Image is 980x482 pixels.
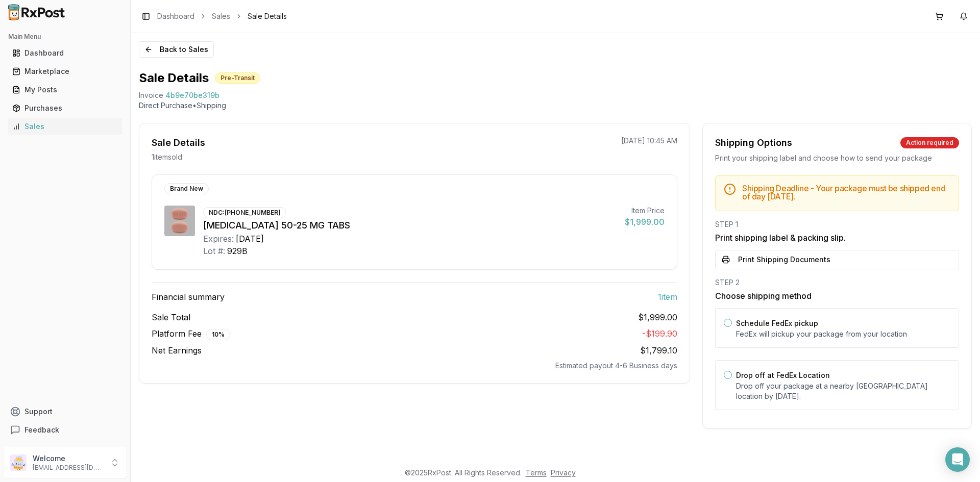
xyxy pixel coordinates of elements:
[139,90,163,100] div: Invoice
[157,11,287,21] nav: breadcrumb
[4,4,69,20] img: RxPost Logo
[715,232,959,244] h3: Print shipping label & packing slip.
[12,48,118,58] div: Dashboard
[4,118,126,135] button: Sales
[212,11,230,21] a: Sales
[152,311,190,323] span: Sale Total
[642,328,677,339] span: - $199.90
[152,291,225,303] span: Financial summary
[8,33,122,41] h2: Main Menu
[715,290,959,302] h3: Choose shipping method
[139,70,209,86] h1: Sale Details
[4,100,126,116] button: Purchases
[945,447,970,472] div: Open Intercom Messenger
[658,291,677,303] span: 1 item
[625,216,665,228] div: $1,999.00
[203,233,234,245] div: Expires:
[8,117,122,136] a: Sales
[33,464,104,472] p: [EMAIL_ADDRESS][DOMAIN_NAME]
[8,99,122,117] a: Purchases
[24,425,59,435] span: Feedback
[551,468,576,477] a: Privacy
[12,66,118,77] div: Marketplace
[715,250,959,269] button: Print Shipping Documents
[4,421,126,439] button: Feedback
[4,45,126,61] button: Dashboard
[625,206,665,216] div: Item Price
[742,184,950,200] h5: Shipping Deadline - Your package must be shipped end of day [DATE] .
[736,381,950,401] p: Drop off your package at a nearby [GEOGRAPHIC_DATA] location by [DATE] .
[203,245,225,257] div: Lot #:
[164,183,209,194] div: Brand New
[248,11,287,21] span: Sale Details
[12,103,118,113] div: Purchases
[8,81,122,99] a: My Posts
[203,207,286,218] div: NDC: [PHONE_NUMBER]
[152,327,230,340] span: Platform Fee
[139,100,972,111] p: Direct Purchase • Shipping
[215,72,260,84] div: Pre-Transit
[152,152,182,162] p: 1 item sold
[227,245,248,257] div: 929B
[526,468,547,477] a: Terms
[4,82,126,98] button: My Posts
[152,361,677,371] div: Estimated payout 4-6 Business days
[621,136,677,146] p: [DATE] 10:45 AM
[152,344,202,357] span: Net Earnings
[165,90,219,100] span: 4b9e70be319b
[640,345,677,356] span: $1,799.10
[206,329,230,340] div: 10 %
[152,136,205,150] div: Sale Details
[164,206,195,236] img: Juluca 50-25 MG TABS
[8,62,122,81] a: Marketplace
[736,371,830,379] label: Drop off at FedEx Location
[4,63,126,80] button: Marketplace
[12,85,118,95] div: My Posts
[236,233,264,245] div: [DATE]
[736,329,950,339] p: FedEx will pickup your package from your location
[638,311,677,323] span: $1,999.00
[8,44,122,62] a: Dashboard
[715,277,959,288] div: STEP 2
[10,454,27,471] img: User avatar
[33,453,104,464] p: Welcome
[12,121,118,132] div: Sales
[139,41,214,58] button: Back to Sales
[4,402,126,421] button: Support
[900,137,959,148] div: Action required
[157,11,194,21] a: Dashboard
[203,218,617,233] div: [MEDICAL_DATA] 50-25 MG TABS
[715,219,959,230] div: STEP 1
[715,153,959,163] div: Print your shipping label and choose how to send your package
[715,136,792,150] div: Shipping Options
[736,319,818,327] label: Schedule FedEx pickup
